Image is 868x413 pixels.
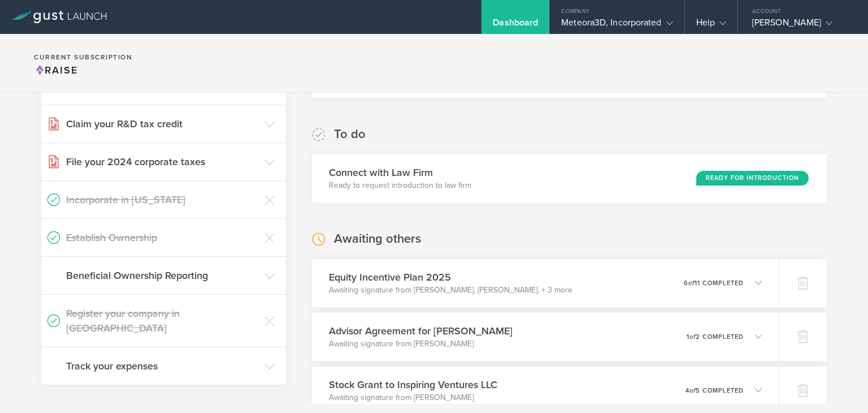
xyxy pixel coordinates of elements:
[684,280,744,286] p: 6 11 completed
[329,270,572,285] h3: Equity Incentive Plan 2025
[66,192,259,207] h3: Incorporate in [US_STATE]
[685,388,744,394] p: 4 5 completed
[493,17,538,34] div: Dashboard
[329,392,497,403] p: Awaiting signature from [PERSON_NAME]
[696,171,809,186] div: Ready for Introduction
[334,231,421,247] h2: Awaiting others
[66,268,259,283] h3: Beneficial Ownership Reporting
[689,333,696,341] em: of
[329,338,513,350] p: Awaiting signature from [PERSON_NAME]
[689,387,696,394] em: of
[561,17,672,34] div: Meteora3D, Incorporated
[696,17,726,34] div: Help
[329,324,513,338] h3: Advisor Agreement for [PERSON_NAME]
[688,279,695,287] em: of
[66,306,259,335] h3: Register your company in [GEOGRAPHIC_DATA]
[329,285,572,296] p: Awaiting signature from [PERSON_NAME], [PERSON_NAME], + 3 more
[687,334,744,340] p: 1 2 completed
[34,54,132,61] h2: Current Subscription
[329,377,497,392] h3: Stock Grant to Inspiring Ventures LLC
[34,64,78,76] span: Raise
[811,359,868,413] iframe: Chat Widget
[66,230,259,245] h3: Establish Ownership
[66,359,259,373] h3: Track your expenses
[329,165,471,180] h3: Connect with Law Firm
[66,117,259,131] h3: Claim your R&D tax credit
[66,154,259,169] h3: File your 2024 corporate taxes
[752,17,848,34] div: [PERSON_NAME]
[329,180,471,191] p: Ready to request introduction to law firm
[334,126,366,143] h2: To do
[312,154,827,203] div: Connect with Law FirmReady to request introduction to law firmReady for Introduction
